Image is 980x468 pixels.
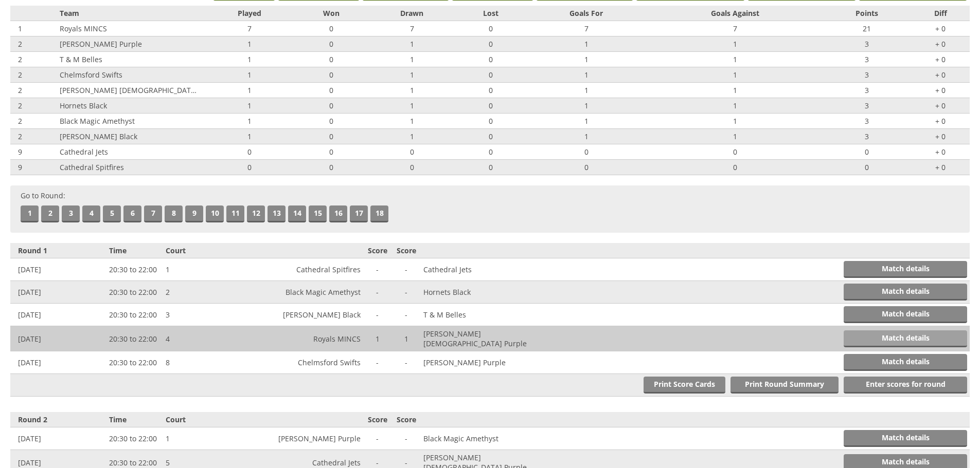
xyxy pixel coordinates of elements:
[822,83,912,98] td: 3
[844,284,967,301] a: Match details
[366,144,458,160] td: 0
[457,129,524,144] td: 0
[822,98,912,114] td: 3
[822,160,912,175] td: 0
[57,129,203,144] td: [PERSON_NAME] Black
[366,98,458,114] td: 1
[649,6,822,21] th: Goals Against
[106,281,163,304] td: 20:30 to 22:00
[649,160,822,175] td: 0
[10,243,106,258] th: Round 1
[844,261,967,278] a: Match details
[10,52,57,67] td: 2
[366,6,458,21] th: Drawn
[392,351,421,374] td: -
[912,36,970,52] td: + 0
[421,281,536,304] td: Hornets Black
[10,83,57,98] td: 2
[163,281,248,304] td: 2
[296,98,366,114] td: 0
[10,326,106,351] td: [DATE]
[392,326,421,351] td: 1
[524,129,649,144] td: 1
[296,144,366,160] td: 0
[912,160,970,175] td: + 0
[10,185,970,233] div: Go to Round:
[10,114,57,129] td: 2
[10,98,57,114] td: 2
[524,21,649,36] td: 7
[296,114,366,129] td: 0
[106,412,163,427] th: Time
[524,98,649,114] td: 1
[363,427,392,450] td: -
[106,351,163,374] td: 20:30 to 22:00
[524,52,649,67] td: 1
[366,114,458,129] td: 1
[649,114,822,129] td: 1
[822,114,912,129] td: 3
[392,281,421,304] td: -
[363,351,392,374] td: -
[203,114,296,129] td: 1
[203,36,296,52] td: 1
[350,205,368,222] a: 17
[163,427,248,450] td: 1
[296,21,366,36] td: 0
[363,412,392,427] th: Score
[103,205,121,222] a: 5
[165,205,183,222] a: 8
[822,67,912,83] td: 3
[106,243,163,258] th: Time
[912,144,970,160] td: + 0
[296,67,366,83] td: 0
[203,144,296,160] td: 0
[822,129,912,144] td: 3
[163,326,248,351] td: 4
[203,98,296,114] td: 1
[296,6,366,21] th: Won
[649,52,822,67] td: 1
[822,144,912,160] td: 0
[649,83,822,98] td: 1
[203,67,296,83] td: 1
[421,427,536,450] td: Black Magic Amethyst
[106,427,163,450] td: 20:30 to 22:00
[912,98,970,114] td: + 0
[421,351,536,374] td: [PERSON_NAME] Purple
[106,258,163,281] td: 20:30 to 22:00
[912,21,970,36] td: + 0
[392,427,421,450] td: -
[457,160,524,175] td: 0
[10,160,57,175] td: 9
[106,326,163,351] td: 20:30 to 22:00
[457,67,524,83] td: 0
[10,412,106,427] th: Round 2
[296,52,366,67] td: 0
[296,83,366,98] td: 0
[163,412,248,427] th: Court
[649,144,822,160] td: 0
[366,52,458,67] td: 1
[421,326,536,351] td: [PERSON_NAME] [DEMOGRAPHIC_DATA] Purple
[57,114,203,129] td: Black Magic Amethyst
[10,129,57,144] td: 2
[248,281,363,304] td: Black Magic Amethyst
[203,21,296,36] td: 7
[366,36,458,52] td: 1
[41,205,59,222] a: 2
[144,205,162,222] a: 7
[10,67,57,83] td: 2
[163,351,248,374] td: 8
[62,205,80,222] a: 3
[392,412,421,427] th: Score
[363,258,392,281] td: -
[57,98,203,114] td: Hornets Black
[457,21,524,36] td: 0
[524,144,649,160] td: 0
[822,21,912,36] td: 21
[10,351,106,374] td: [DATE]
[248,351,363,374] td: Chelmsford Swifts
[106,304,163,326] td: 20:30 to 22:00
[370,205,388,222] a: 18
